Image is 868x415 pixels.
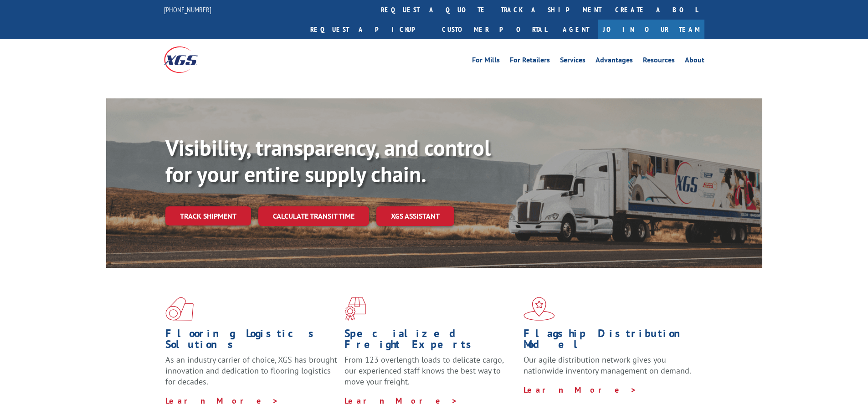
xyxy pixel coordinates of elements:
[598,20,704,39] a: Join Our Team
[524,354,691,376] span: Our agile distribution network gives you nationwide inventory management on demand.
[344,297,366,321] img: xgs-icon-focused-on-flooring-red
[510,56,550,67] a: For Retailers
[524,384,637,395] a: Learn More >
[165,133,491,188] b: Visibility, transparency, and control for your entire supply chain.
[164,5,211,14] a: [PHONE_NUMBER]
[258,206,369,226] a: Calculate transit time
[165,395,279,406] a: Learn More >
[303,20,435,39] a: Request a pickup
[560,56,586,67] a: Services
[165,354,337,387] span: As an industry carrier of choice, XGS has brought innovation and dedication to flooring logistics...
[165,297,194,321] img: xgs-icon-total-supply-chain-intelligence-red
[165,328,338,354] h1: Flooring Logistics Solutions
[554,20,598,39] a: Agent
[685,56,704,67] a: About
[472,56,500,67] a: For Mills
[524,328,696,354] h1: Flagship Distribution Model
[435,20,554,39] a: Customer Portal
[344,328,517,354] h1: Specialized Freight Experts
[524,297,555,321] img: xgs-icon-flagship-distribution-model-red
[344,354,517,395] p: From 123 overlength loads to delicate cargo, our experienced staff knows the best way to move you...
[643,56,675,67] a: Resources
[165,206,251,225] a: Track shipment
[596,56,633,67] a: Advantages
[344,395,458,406] a: Learn More >
[376,206,454,226] a: XGS ASSISTANT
